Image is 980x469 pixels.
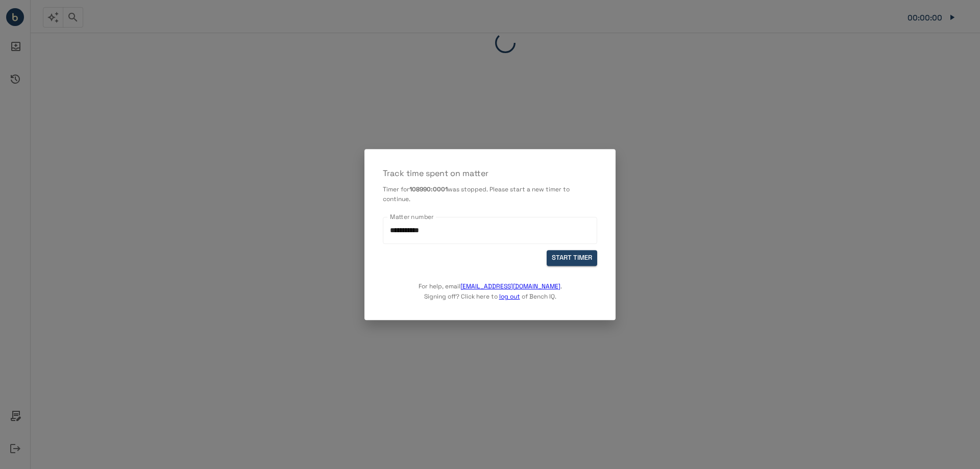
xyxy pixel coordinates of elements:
button: START TIMER [547,251,597,266]
p: Track time spent on matter [383,167,597,180]
p: For help, email . Signing off? Click here to of Bench IQ. [419,266,562,302]
span: Timer for [383,185,409,193]
a: log out [499,292,520,301]
label: Matter number [390,212,434,221]
a: [EMAIL_ADDRESS][DOMAIN_NAME] [460,282,560,290]
span: was stopped. Please start a new timer to continue. [383,185,570,204]
b: 108990:0001 [409,185,448,193]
